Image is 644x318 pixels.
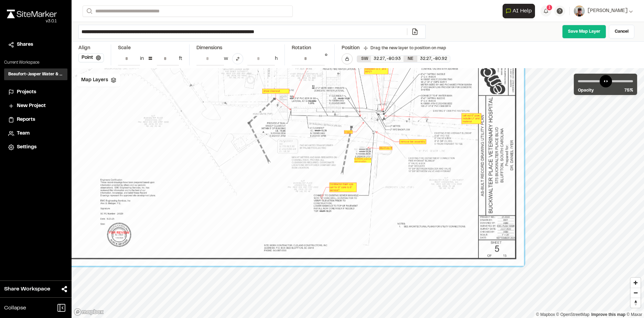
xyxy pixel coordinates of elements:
button: Zoom out [631,288,641,298]
a: Projects [8,88,63,96]
span: Projects [17,88,36,96]
div: Dimensions [196,44,278,52]
span: New Project [17,102,46,110]
span: Zoom out [631,288,641,298]
a: Settings [8,144,63,151]
div: ft [179,55,182,63]
div: Oh geez...please don't... [7,18,57,24]
a: Add/Change File [407,28,422,35]
span: Collapse [4,304,26,312]
a: Map feedback [591,312,625,317]
div: Position [342,44,359,52]
a: New Project [8,102,63,110]
a: Maxar [626,312,642,317]
a: Cancel [609,25,634,39]
a: Mapbox [536,312,555,317]
div: SW 32.27037033320572, -80.92554010902663 | NE 32.27299885996723, -80.9208769868403 [357,56,450,62]
span: Map Layers [81,76,108,84]
div: in [140,55,144,63]
div: 32.27 , -80.92 [417,56,450,62]
a: Mapbox logo [74,308,104,316]
div: NE [404,56,417,62]
span: 1 [548,4,550,11]
div: h [275,55,278,63]
span: Reports [17,116,35,124]
button: Search [83,6,95,17]
button: 1 [540,6,551,17]
button: Lock Map Layer Position [342,53,353,64]
button: Zoom in [631,278,641,288]
div: Rotation [292,44,328,52]
a: Shares [8,41,63,49]
p: Current Workspace [4,60,67,66]
span: Shares [17,41,33,49]
div: SW [357,56,371,62]
span: 75 % [624,87,633,94]
div: Align [78,44,104,52]
button: Point [78,53,104,62]
span: AI Help [513,7,532,15]
span: Team [17,130,30,137]
div: Drag the new layer to position on map [364,45,446,51]
a: OpenStreetMap [556,312,590,317]
div: Open AI Assistant [503,4,538,18]
a: Team [8,130,63,137]
span: [PERSON_NAME] [588,7,627,15]
div: = [148,53,153,64]
span: Share Workspace [4,285,50,293]
a: Reports [8,116,63,124]
div: w [224,55,228,63]
button: [PERSON_NAME] [574,6,633,17]
div: ° [325,52,328,65]
img: rebrand.png [7,10,57,18]
button: Reset bearing to north [631,298,641,308]
span: Opacity [578,87,594,94]
div: Scale [118,44,131,52]
span: Settings [17,144,36,151]
span: Reset bearing to north [631,298,641,308]
img: User [574,6,585,17]
a: Save Map Layer [562,25,606,39]
button: Open AI Assistant [503,4,535,18]
h3: Beaufort-Jasper Water & Sewer Authority [8,71,63,77]
div: 32.27 , -80.93 [371,56,404,62]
